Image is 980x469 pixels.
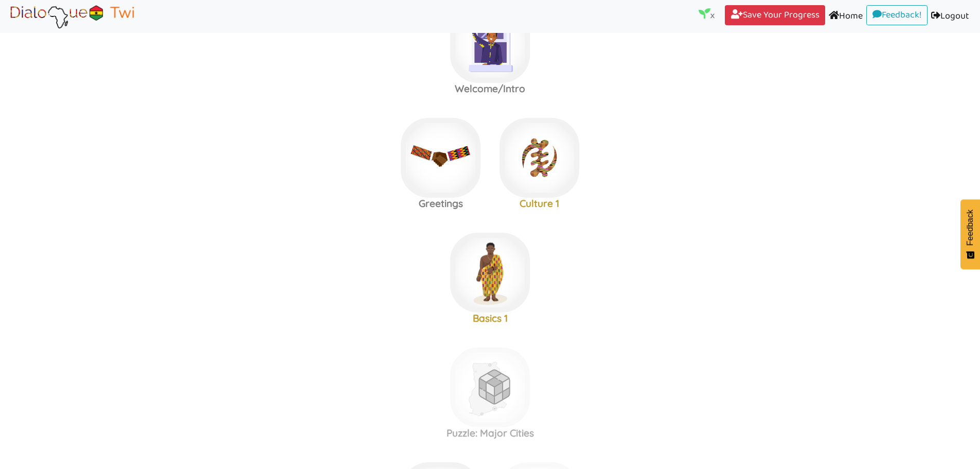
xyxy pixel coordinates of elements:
[825,5,866,28] a: Home
[490,198,589,210] h3: Culture 1
[450,233,530,312] img: akan-man-gold.ebcf6999.png
[725,5,825,26] a: Save Your Progress
[450,3,530,83] img: welcome-textile.9f7a6d7f.png
[500,118,579,198] img: adinkra_beredum.b0fe9998.png
[450,348,530,427] img: ghana-cities-rubiks-dgray3.8c345a13.png
[960,199,980,269] button: Feedback - Show survey
[391,198,490,210] h3: Greetings
[699,8,715,22] p: x
[441,312,540,324] h3: Basics 1
[569,123,584,138] img: r5+QtVXYuttHLoUAAAAABJRU5ErkJggg==
[520,353,535,368] img: r5+QtVXYuttHLoUAAAAABJRU5ErkJggg==
[470,123,486,138] img: r5+QtVXYuttHLoUAAAAABJRU5ErkJggg==
[7,4,137,29] img: Brand
[401,118,480,198] img: greetings.3fee7869.jpg
[520,238,535,253] img: r5+QtVXYuttHLoUAAAAABJRU5ErkJggg==
[866,5,928,26] a: Feedback!
[966,210,975,246] span: Feedback
[441,83,540,95] h3: Welcome/Intro
[441,427,540,439] h3: Puzzle: Major Cities
[928,5,973,28] a: Logout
